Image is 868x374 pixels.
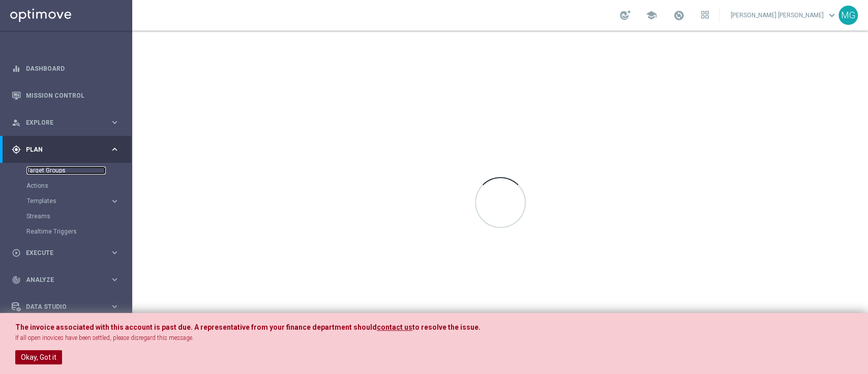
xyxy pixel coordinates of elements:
[11,92,120,100] button: Mission Control
[110,248,119,257] i: keyboard_arrow_right
[12,145,110,154] div: Plan
[26,82,119,109] a: Mission Control
[12,82,119,109] div: Mission Control
[12,118,21,127] i: person_search
[26,250,110,256] span: Execute
[377,323,412,332] a: contact us
[26,193,131,209] div: Templates
[26,182,106,190] a: Actions
[27,198,110,204] div: Templates
[26,163,131,178] div: Target Groups
[26,166,106,175] a: Target Groups
[11,276,120,284] button: track_changes Analyze keyboard_arrow_right
[26,227,106,236] a: Realtime Triggers
[839,6,858,25] div: MG
[26,304,110,310] span: Data Studio
[26,147,110,153] span: Plan
[12,248,110,257] div: Execute
[12,275,21,284] i: track_changes
[12,64,21,73] i: equalizer
[26,120,110,126] span: Explore
[26,224,131,239] div: Realtime Triggers
[110,196,119,206] i: keyboard_arrow_right
[11,303,120,311] button: Data Studio keyboard_arrow_right
[826,10,837,21] span: keyboard_arrow_down
[26,212,106,220] a: Streams
[26,55,119,82] a: Dashboard
[110,302,119,311] i: keyboard_arrow_right
[110,275,119,284] i: keyboard_arrow_right
[15,323,377,331] span: The invoice associated with this account is past due. A representative from your finance departme...
[11,249,120,257] button: play_circle_outline Execute keyboard_arrow_right
[15,350,62,364] button: Okay, Got it
[12,55,119,82] div: Dashboard
[110,145,119,154] i: keyboard_arrow_right
[11,146,120,154] button: gps_fixed Plan keyboard_arrow_right
[11,119,120,127] button: person_search Explore keyboard_arrow_right
[11,65,120,73] button: equalizer Dashboard
[26,209,131,224] div: Streams
[15,334,853,342] p: If all open inovices have been settled, please disregard this message.
[110,118,119,127] i: keyboard_arrow_right
[12,118,110,127] div: Explore
[26,178,131,193] div: Actions
[26,197,120,205] button: Templates keyboard_arrow_right
[12,248,21,257] i: play_circle_outline
[26,277,110,283] span: Analyze
[646,10,657,21] span: school
[12,145,21,154] i: gps_fixed
[12,275,110,284] div: Analyze
[27,198,100,204] span: Templates
[412,323,481,331] span: to resolve the issue.
[12,302,110,311] div: Data Studio
[730,8,839,23] a: [PERSON_NAME] [PERSON_NAME]keyboard_arrow_down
